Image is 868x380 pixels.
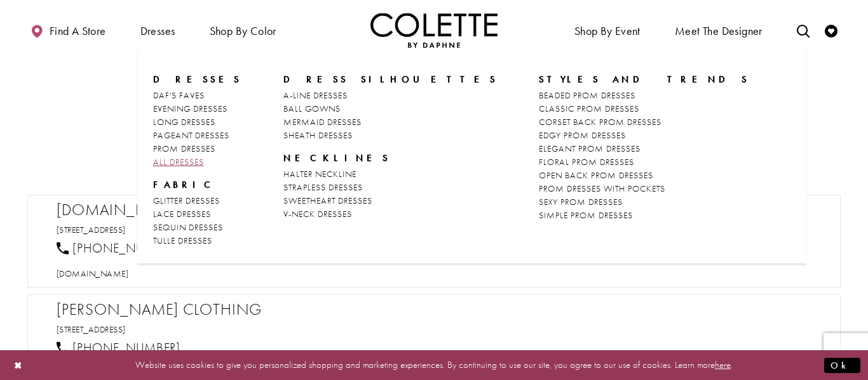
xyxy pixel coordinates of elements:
[539,155,749,169] a: FLORAL PROM DRESSES
[539,129,749,142] a: EDGY PROM DRESSES
[539,115,749,129] a: CORSET BACK PROM DRESSES
[57,268,128,279] a: Opens in new tab
[794,13,813,48] a: Toggle search
[153,89,205,101] span: DAF'S FAVES
[153,89,242,102] a: DAF'S FAVES
[715,358,731,371] a: here
[539,89,749,102] a: BEADED PROM DRESSES
[50,25,106,37] span: Find a store
[153,129,229,141] span: PAGEANT DRESSES
[283,115,498,129] a: MERMAID DRESSES
[283,152,498,164] span: NECKLINES
[283,181,363,193] span: STRAPLESS DRESSES
[539,142,749,155] a: ELEGANT PROM DRESSES
[140,25,175,37] span: Dresses
[153,178,242,191] span: FABRIC
[153,235,212,246] span: TULLE DRESSES
[153,156,204,167] span: ALL DRESSES
[283,73,498,86] span: DRESS SILHOUETTES
[283,129,353,141] span: SHEATH DRESSES
[153,221,223,233] span: SEQUIN DRESSES
[153,142,242,155] a: PROM DRESSES
[370,13,498,48] img: Colette by Daphne
[370,13,498,48] a: Visit Home Page
[283,152,390,164] span: NECKLINES
[210,25,276,37] span: Shop by color
[57,300,824,319] h2: [PERSON_NAME] Clothing
[153,234,242,247] a: TULLE DRESSES
[539,103,639,114] span: CLASSIC PROM DRESSES
[539,156,634,167] span: FLORAL PROM DRESSES
[539,183,665,194] span: PROM DRESSES WITH POCKETS
[283,181,498,194] a: STRAPLESS DRESSES
[153,207,242,221] a: LACE DRESSES
[92,357,776,374] p: Website uses cookies to give you personalized shopping and marketing experiences. By continuing t...
[57,268,128,279] span: [DOMAIN_NAME]
[153,178,217,191] span: FABRIC
[153,116,215,128] span: LONG DRESSES
[153,221,242,234] a: SEQUIN DRESSES
[539,195,749,209] a: SEXY PROM DRESSES
[672,13,766,48] a: Meet the designer
[8,354,29,376] button: Close Dialog
[539,116,661,128] span: CORSET BACK PROM DRESSES
[57,240,180,256] a: [PHONE_NUMBER]
[283,116,362,128] span: MERMAID DRESSES
[153,195,220,206] span: GLITTER DRESSES
[539,129,626,141] span: EDGY PROM DRESSES
[539,143,641,154] span: ELEGANT PROM DRESSES
[153,102,242,115] a: EVENING DRESSES
[539,209,633,221] span: SIMPLE PROM DRESSES
[57,324,126,335] a: Opens in new tab
[153,103,227,114] span: EVENING DRESSES
[27,13,109,48] a: Find a store
[539,196,623,207] span: SEXY PROM DRESSES
[57,339,180,356] a: [PHONE_NUMBER]
[283,195,372,206] span: SWEETHEART DRESSES
[822,13,841,48] a: Check Wishlist
[675,25,763,37] span: Meet the designer
[283,89,348,101] span: A-LINE DRESSES
[283,167,498,181] a: HALTER NECKLINE
[283,207,498,221] a: V-NECK DRESSES
[283,102,498,115] a: BALL GOWNS
[283,208,352,219] span: V-NECK DRESSES
[539,102,749,115] a: CLASSIC PROM DRESSES
[539,169,653,181] span: OPEN BACK PROM DRESSES
[539,169,749,182] a: OPEN BACK PROM DRESSES
[57,200,824,219] h2: [DOMAIN_NAME]
[153,143,215,154] span: PROM DRESSES
[153,73,242,86] span: Dresses
[153,208,211,219] span: LACE DRESSES
[539,209,749,222] a: SIMPLE PROM DRESSES
[571,13,644,48] span: Shop By Event
[27,140,841,157] h3: Results near [GEOGRAPHIC_DATA], [GEOGRAPHIC_DATA], [GEOGRAPHIC_DATA]
[574,25,641,37] span: Shop By Event
[539,73,749,86] span: STYLES AND TRENDS
[283,194,498,207] a: SWEETHEART DRESSES
[824,357,860,373] button: Submit Dialog
[137,13,179,48] span: Dresses
[283,168,356,180] span: HALTER NECKLINE
[72,240,180,256] span: [PHONE_NUMBER]
[539,182,749,195] a: PROM DRESSES WITH POCKETS
[283,103,341,114] span: BALL GOWNS
[283,89,498,102] a: A-LINE DRESSES
[283,129,498,142] a: SHEATH DRESSES
[153,115,242,129] a: LONG DRESSES
[72,339,180,356] span: [PHONE_NUMBER]
[153,129,242,142] a: PAGEANT DRESSES
[207,13,280,48] span: Shop by color
[539,89,635,101] span: BEADED PROM DRESSES
[57,224,126,235] a: Opens in new tab
[153,155,242,169] a: ALL DRESSES
[153,194,242,207] a: GLITTER DRESSES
